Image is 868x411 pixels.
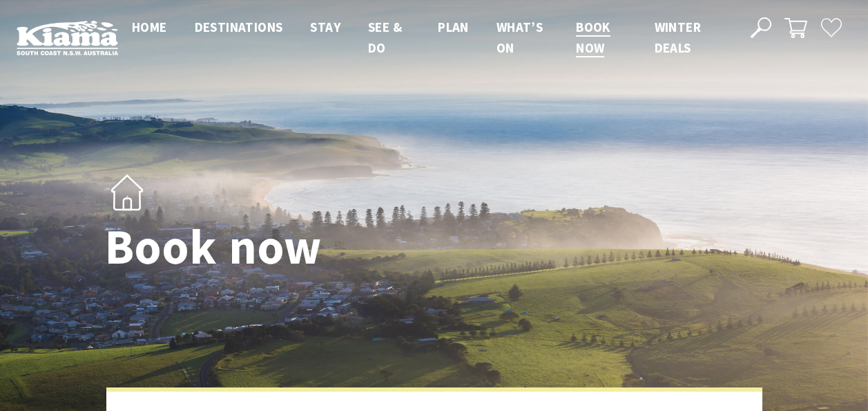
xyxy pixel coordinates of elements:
[17,20,118,55] img: Kiama Logo
[655,19,701,56] span: Winter Deals
[496,19,543,56] span: What’s On
[310,19,340,35] span: Stay
[576,19,610,56] span: Book now
[132,19,167,35] span: Home
[368,19,402,56] span: See & Do
[195,19,283,35] span: Destinations
[118,17,735,59] nav: Main Menu
[438,19,469,35] span: Plan
[105,221,495,274] h1: Book now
